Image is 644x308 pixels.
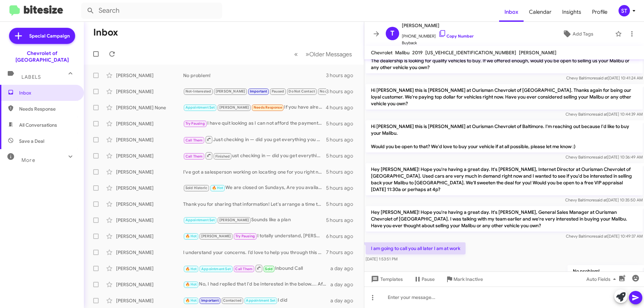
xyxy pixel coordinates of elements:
[216,89,246,94] span: [PERSON_NAME]
[185,105,215,110] span: Appointment Set
[254,105,282,110] span: Needs Response
[19,122,57,128] span: All Conversations
[412,50,423,56] span: 2019
[557,2,587,22] a: Insights
[93,27,118,38] h1: Inbox
[116,152,183,159] div: [PERSON_NAME]
[613,5,637,16] button: ST
[19,89,76,96] span: Inbox
[116,233,183,240] div: [PERSON_NAME]
[326,201,359,207] div: 5 hours ago
[402,21,474,29] span: [PERSON_NAME]
[568,265,643,277] p: No problem!
[185,282,197,287] span: 🔥 Hot
[116,201,183,207] div: [PERSON_NAME]
[183,216,326,224] div: Sounds like a plan
[425,50,516,56] span: [US_VEHICLE_IDENTIFICATION_NUMBER]
[183,72,326,79] div: No problem!
[326,136,359,143] div: 5 hours ago
[116,169,183,175] div: [PERSON_NAME]
[370,273,403,285] span: Templates
[302,47,356,61] button: Next
[524,2,557,22] span: Calendar
[212,186,223,190] span: 🔥 Hot
[183,281,330,288] div: No, I had replied that I'd be interested in the below.... After talking more with my husband I'd ...
[183,232,326,240] div: I totally understand, [PERSON_NAME]. Just let us know when you're ready to move forward with the ...
[573,28,593,40] span: Add Tags
[185,267,197,271] span: 🔥 Hot
[201,267,231,271] span: Appointment Set
[586,273,619,285] span: Auto Fields
[185,186,208,190] span: Sold Historic
[596,234,607,239] span: said at
[438,34,474,39] a: Copy Number
[185,218,215,222] span: Appointment Set
[81,3,222,19] input: Search
[201,234,231,238] span: [PERSON_NAME]
[294,50,298,58] span: «
[19,106,76,112] span: Needs Response
[326,249,359,256] div: 7 hours ago
[219,218,249,222] span: [PERSON_NAME]
[116,88,183,95] div: [PERSON_NAME]
[566,75,643,80] span: Chevy Baltimore [DATE] 10:41:24 AM
[246,298,275,303] span: Appointment Set
[116,72,183,79] div: [PERSON_NAME]
[499,2,524,22] a: Inbox
[366,256,397,261] span: [DATE] 1:53:51 PM
[290,47,302,61] button: Previous
[326,185,359,191] div: 5 hours ago
[183,184,326,192] div: We are closed on Sundays, Are you available [DATE]?
[9,28,75,44] a: Special Campaign
[116,297,183,304] div: [PERSON_NAME]
[29,33,70,39] span: Special Campaign
[116,265,183,272] div: [PERSON_NAME]
[201,298,219,303] span: Important
[183,135,326,144] div: Just checking in — did you get everything you needed on the CRV, or is there anything I can clear...
[330,265,359,272] div: a day ago
[272,89,284,94] span: Paused
[19,138,44,144] span: Save a Deal
[235,267,253,271] span: Call Them
[183,264,330,272] div: Inbound Call
[543,28,612,40] button: Add Tags
[619,5,630,16] div: ST
[326,72,359,79] div: 3 hours ago
[235,234,255,238] span: Try Pausing
[326,169,359,175] div: 5 hours ago
[288,89,315,94] span: Do Not Contact
[183,87,326,95] div: lol crazy
[326,152,359,159] div: 5 hours ago
[116,281,183,288] div: [PERSON_NAME]
[422,273,435,285] span: Pause
[566,234,643,239] span: Chevy Baltimore [DATE] 10:49:37 AM
[440,273,488,285] button: Mark Inactive
[219,105,249,110] span: [PERSON_NAME]
[595,197,607,202] span: said at
[250,89,267,94] span: Important
[183,104,326,111] div: If you have already fixed the truck please let me know so I can plan accordingly
[330,297,359,304] div: a day ago
[565,197,643,202] span: Chevy Baltimore [DATE] 10:35:50 AM
[326,233,359,240] div: 6 hours ago
[566,112,643,117] span: Chevy Baltimore [DATE] 10:44:39 AM
[402,29,474,40] span: [PHONE_NUMBER]
[587,2,613,22] a: Profile
[581,273,624,285] button: Auto Fields
[215,154,230,159] span: Finished
[265,267,273,271] span: Sold
[183,169,326,175] div: I’ve got a salesperson working on locating one for you right now. What are the must-have features...
[366,163,643,195] p: Hey [PERSON_NAME]! Hope you're having a great day. It's [PERSON_NAME], Internet Director at Ouris...
[116,249,183,256] div: [PERSON_NAME]
[290,47,356,61] nav: Page navigation example
[595,112,607,117] span: said at
[116,185,183,191] div: [PERSON_NAME]
[183,249,326,256] div: I understand your concerns. I’d love to help you through this and discuss the potential for selli...
[326,217,359,224] div: 5 hours ago
[366,84,643,110] p: Hi [PERSON_NAME] this is [PERSON_NAME] at Ourisman Chevrolet of [GEOGRAPHIC_DATA]. Thanks again f...
[390,28,394,39] span: T
[364,273,408,285] button: Templates
[116,136,183,143] div: [PERSON_NAME]
[116,104,183,111] div: [PERSON_NAME] None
